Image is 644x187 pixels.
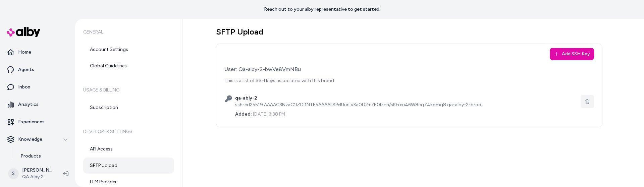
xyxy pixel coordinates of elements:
a: Products [14,148,72,164]
button: S[PERSON_NAME]QA Alby 2 [4,163,58,184]
a: Agents [3,62,72,78]
p: This is a list of SSH keys associated with this brand [224,77,594,84]
a: Subscription [83,100,174,116]
h6: Usage & Billing [83,81,174,100]
p: Knowledge [18,136,42,143]
a: Global Guidelines [83,58,174,74]
h1: SFTP Upload [216,27,602,37]
h6: Developer Settings [83,122,174,141]
h6: General [83,23,174,42]
p: Products [20,153,41,160]
a: API Access [83,141,174,157]
div: ssh-ed25519 AAAAC3NzaC1lZDI1NTE5AAAAIISPelUurLv3a0D2+7E0lz+n/sKFreu46W8cg74kpmg8 qa-alby-2-prod [235,102,578,108]
p: [PERSON_NAME] [22,167,52,174]
p: Agents [18,66,34,73]
a: SFTP Upload [83,158,174,174]
h3: qa-ably-2 [235,95,578,102]
span: Added: [235,111,252,117]
p: Experiences [18,119,45,125]
p: Analytics [18,101,39,108]
a: Experiences [3,114,72,130]
img: alby Logo [7,27,40,37]
div: [DATE] 3:38 PM [235,108,578,118]
button: Add SSH Key [550,48,594,60]
span: S [8,168,19,179]
p: Inbox [18,84,30,90]
p: Home [18,49,31,56]
a: Home [3,44,72,60]
a: Analytics [3,97,72,113]
span: User: [224,66,237,72]
span: QA Alby 2 [22,174,52,180]
button: Knowledge [3,131,72,147]
p: Reach out to your alby representative to get started. [264,6,380,13]
a: Account Settings [83,42,174,58]
div: Qa-alby-2-bwVe8VmNBu [224,65,594,73]
a: Inbox [3,79,72,95]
